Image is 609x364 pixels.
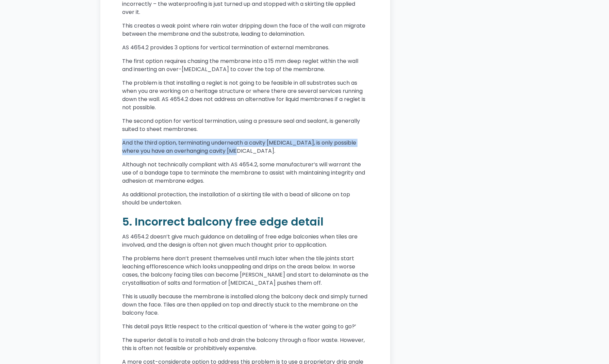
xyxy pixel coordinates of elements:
p: This is usually because the membrane is installed along the balcony deck and simply turned down t... [122,293,368,317]
p: The problems here don’t present themselves until much later when the tile joints start leaching e... [122,254,368,287]
p: As additional protection, the installation of a skirting tile with a bead of silicone on top shou... [122,191,368,207]
p: The superior detail is to install a hob and drain the balcony through a floor waste. However, thi... [122,336,368,352]
p: Although not technically compliant with AS 4654.2, some manufacturer’s will warrant the use of a ... [122,161,368,185]
p: The second option for vertical termination, using a pressure seal and sealant, is generally suite... [122,117,368,133]
p: This detail pays little respect to the critical question of ‘where is the water going to go?’ [122,322,368,331]
p: The first option requires chasing the membrane into a 15 mm deep reglet within the wall and inser... [122,57,368,73]
p: The problem is that installing a reglet is not going to be feasible in all substrates such as whe... [122,79,368,112]
p: This creates a weak point where rain water dripping down the face of the wall can migrate between... [122,22,368,38]
p: AS 4654.2 provides 3 options for vertical termination of external membranes. [122,44,368,52]
p: And the third option, terminating underneath a cavity [MEDICAL_DATA], is only possible where you ... [122,139,368,155]
p: AS 4654.2 doesn’t give much guidance on detailing of free edge balconies when tiles are involved,... [122,233,368,249]
h2: 5. Incorrect balcony free edge detail [122,215,368,229]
